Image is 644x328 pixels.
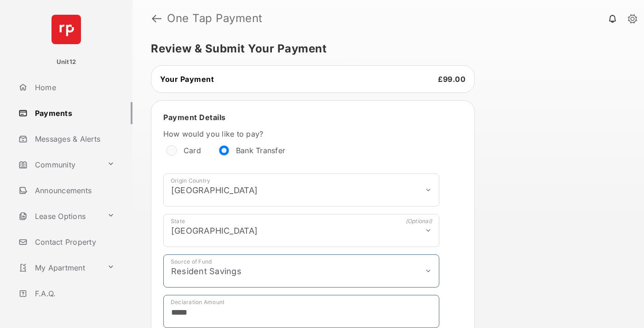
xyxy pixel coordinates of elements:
[163,113,226,122] span: Payment Details
[57,58,76,67] p: Unit12
[151,43,618,54] h5: Review & Submit Your Payment
[15,102,132,124] a: Payments
[236,146,285,155] label: Bank Transfer
[15,128,132,150] a: Messages & Alerts
[15,205,103,227] a: Lease Options
[52,15,81,44] img: svg+xml;base64,PHN2ZyB4bWxucz0iaHR0cDovL3d3dy53My5vcmcvMjAwMC9zdmciIHdpZHRoPSI2NCIgaGVpZ2h0PSI2NC...
[160,75,214,84] span: Your Payment
[15,154,103,176] a: Community
[163,129,439,138] label: How would you like to pay?
[15,231,132,253] a: Contact Property
[15,257,103,279] a: My Apartment
[167,13,263,24] strong: One Tap Payment
[15,76,132,98] a: Home
[15,179,132,201] a: Announcements
[15,282,132,305] a: F.A.Q.
[184,146,201,155] label: Card
[438,75,466,84] span: £99.00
